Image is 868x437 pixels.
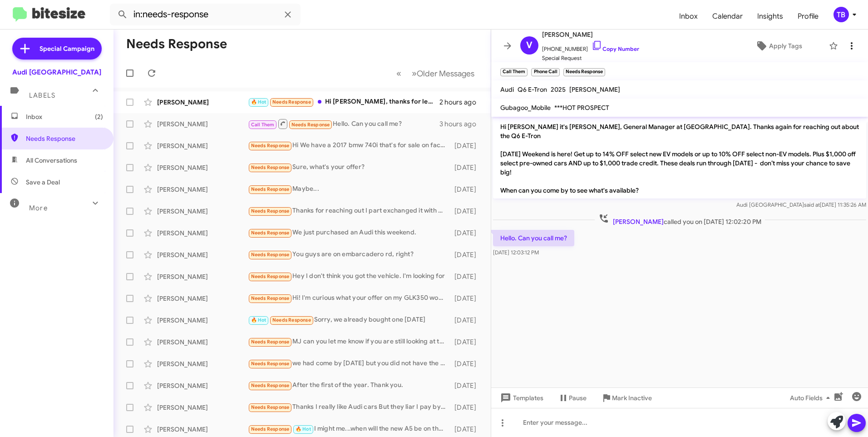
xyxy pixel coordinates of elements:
[450,359,483,368] div: [DATE]
[12,38,102,60] a: Special Campaign
[391,64,407,83] button: Previous
[526,38,533,53] span: V
[251,382,290,388] span: Needs Response
[157,359,248,368] div: [PERSON_NAME]
[783,390,841,406] button: Auto Fields
[248,249,450,260] div: You guys are on embarcadero rd, right?
[251,143,290,149] span: Needs Response
[157,119,248,129] div: [PERSON_NAME]
[531,68,559,76] small: Phone Call
[592,45,639,52] a: Copy Number
[491,390,551,406] button: Templates
[157,163,248,172] div: [PERSON_NAME]
[157,316,248,325] div: [PERSON_NAME]
[251,164,290,170] span: Needs Response
[612,390,652,406] span: Mark Inactive
[248,184,450,194] div: Maybe...
[157,250,248,259] div: [PERSON_NAME]
[12,68,101,77] div: Audi [GEOGRAPHIC_DATA]
[569,390,587,406] span: Pause
[563,68,605,76] small: Needs Response
[248,293,450,303] div: Hi! I'm curious what your offer on my GLK350 would be? Happy holidays to you!
[450,163,483,172] div: [DATE]
[291,122,330,128] span: Needs Response
[450,338,483,347] div: [DATE]
[248,140,450,151] div: Hi We have a 2017 bmw 740i that's for sale on facebook market right now My husbands number is [PH...
[439,119,483,129] div: 3 hours ago
[157,403,248,412] div: [PERSON_NAME]
[500,85,514,94] span: Audi
[157,425,248,434] div: [PERSON_NAME]
[500,104,551,112] span: Gubagoo_Mobile
[272,317,311,323] span: Needs Response
[450,425,483,434] div: [DATE]
[406,64,480,83] button: Next
[26,134,103,143] span: Needs Response
[417,69,474,79] span: Older Messages
[790,390,833,406] span: Auto Fields
[157,98,248,107] div: [PERSON_NAME]
[296,426,311,432] span: 🔥 Hot
[248,118,439,129] div: Hello. Can you call me?
[450,228,483,238] div: [DATE]
[705,3,750,30] span: Calendar
[569,85,620,94] span: [PERSON_NAME]
[412,68,417,79] span: »
[493,249,539,256] span: [DATE] 12:03:12 PM
[248,162,450,173] div: Sure, what's your offer?
[157,228,248,238] div: [PERSON_NAME]
[750,3,790,30] span: Insights
[251,273,290,279] span: Needs Response
[790,3,826,30] a: Profile
[804,201,820,208] span: said at
[39,44,94,53] span: Special Campaign
[251,426,290,432] span: Needs Response
[251,317,266,323] span: 🔥 Hot
[272,99,311,105] span: Needs Response
[613,218,664,226] span: [PERSON_NAME]
[450,381,483,390] div: [DATE]
[248,358,450,369] div: we had come by [DATE] but you did not have the new Q8 audi [PERSON_NAME] wanted. if you want to s...
[251,230,290,236] span: Needs Response
[450,272,483,281] div: [DATE]
[251,404,290,410] span: Needs Response
[450,141,483,150] div: [DATE]
[251,295,290,301] span: Needs Response
[833,7,849,22] div: TB
[26,156,77,165] span: All Conversations
[551,85,566,94] span: 2025
[251,208,290,214] span: Needs Response
[251,252,290,258] span: Needs Response
[248,228,450,238] div: We just purchased an Audi this weekend.
[248,380,450,391] div: After the first of the year. Thank you.
[518,85,547,94] span: Q6 E-Tron
[126,37,227,51] h1: Needs Response
[450,316,483,325] div: [DATE]
[672,3,705,30] a: Inbox
[542,40,639,54] span: [PHONE_NUMBER]
[500,68,528,76] small: Call Them
[248,206,450,216] div: Thanks for reaching out I part exchanged it with Porsche Marin
[826,7,858,22] button: TB
[542,29,639,40] span: [PERSON_NAME]
[248,97,439,107] div: Hi [PERSON_NAME], thanks for letting me know. What would a lease look like for q6-etron RWD premi...
[157,207,248,216] div: [PERSON_NAME]
[450,403,483,412] div: [DATE]
[498,390,543,406] span: Templates
[251,186,290,192] span: Needs Response
[251,361,290,367] span: Needs Response
[157,381,248,390] div: [PERSON_NAME]
[396,68,401,79] span: «
[29,91,55,99] span: Labels
[450,294,483,303] div: [DATE]
[736,201,866,208] span: Audi [GEOGRAPHIC_DATA] [DATE] 11:35:26 AM
[554,104,609,112] span: ***HOT PROSPECT
[251,339,290,345] span: Needs Response
[732,38,824,54] button: Apply Tags
[157,294,248,303] div: [PERSON_NAME]
[26,178,60,187] span: Save a Deal
[157,141,248,150] div: [PERSON_NAME]
[551,390,594,406] button: Pause
[251,122,275,128] span: Call Them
